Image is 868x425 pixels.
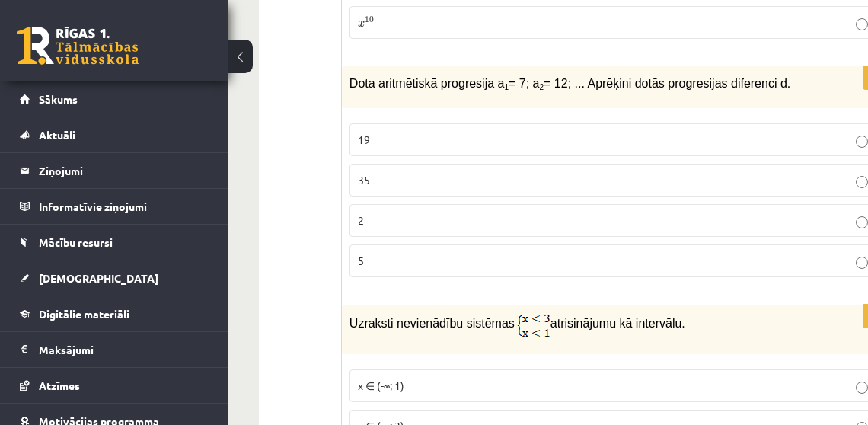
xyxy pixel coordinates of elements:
input: 35 [856,176,868,188]
a: Maksājumi [20,332,209,367]
span: Atzīmes [39,379,80,392]
input: 19 [856,136,868,148]
span: x ∈ (-∞; 1) [358,379,404,392]
span: Uzraksti nevienādību sistēmas [349,317,515,330]
span: Aktuāli [39,128,75,142]
a: Digitālie materiāli [20,296,209,331]
span: Digitālie materiāli [39,307,129,321]
span: Sākums [39,92,78,106]
span: [DEMOGRAPHIC_DATA] [39,271,158,285]
sub: 2 [540,83,544,91]
img: QIBwSCwaj0gWBxEQMIhKhAVJHbJCChP0wtB+AlMA62LoVKkpjGBBqqKkwtPAI9wEwO9A43hNFDJnACMRFUMbB0QcBXQcYUQqS... [517,312,550,337]
span: x [358,21,365,27]
legend: Maksājumi [39,332,209,367]
a: Rīgas 1. Tālmācības vidusskola [17,27,139,65]
a: Mācību resursi [20,225,209,260]
a: Aktuāli [20,117,209,152]
span: atrisinājumu kā intervālu. [550,317,685,330]
span: 5 [358,254,364,267]
legend: Informatīvie ziņojumi [39,189,209,224]
input: x ∈ (-∞; 1) [856,382,868,394]
a: Informatīvie ziņojumi [20,189,209,224]
input: 5 [856,257,868,269]
a: Sākums [20,81,209,117]
span: Mācību resursi [39,235,113,249]
sub: 1 [504,83,509,91]
a: [DEMOGRAPHIC_DATA] [20,260,209,296]
legend: Ziņojumi [39,153,209,188]
input: 2 [856,216,868,228]
a: Ziņojumi [20,153,209,188]
span: Dota aritmētiskā progresija a = 7; a = 12; ... Aprēķini dotās progresijas diferenci d. [349,77,790,90]
span: 2 [358,213,364,227]
span: 35 [358,173,370,187]
span: 19 [358,133,370,146]
a: Atzīmes [20,368,209,403]
span: 10 [365,17,374,24]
